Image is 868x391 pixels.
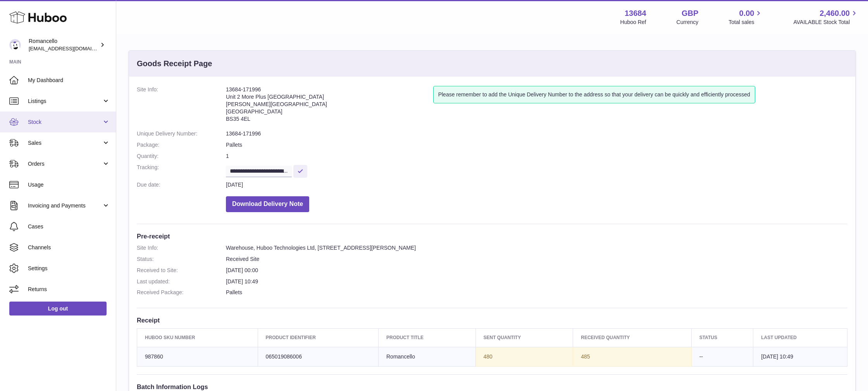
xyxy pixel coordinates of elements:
[28,181,110,189] span: Usage
[573,347,691,366] td: 485
[379,329,476,347] th: Product title
[137,329,258,347] th: Huboo SKU Number
[28,118,102,126] span: Stock
[739,8,754,19] span: 0.00
[226,289,847,296] dd: Pallets
[728,8,763,26] a: 0.00 Total sales
[28,202,102,209] span: Invoicing and Payments
[9,302,107,316] a: Log out
[137,267,226,274] dt: Received to Site:
[226,278,847,285] dd: [DATE] 10:49
[29,45,114,51] span: [EMAIL_ADDRESS][DOMAIN_NAME]
[691,347,753,366] td: --
[226,86,433,126] address: 13684-171996 Unit 2 More Plus [GEOGRAPHIC_DATA] [PERSON_NAME][GEOGRAPHIC_DATA] [GEOGRAPHIC_DATA] ...
[9,39,21,51] img: roman@romancello.co.uk
[226,130,847,137] dd: 13684-171996
[137,289,226,296] dt: Received Package:
[137,164,226,177] dt: Tracking:
[682,8,698,19] strong: GBP
[137,382,847,391] h3: Batch Information Logs
[226,267,847,274] dd: [DATE] 00:00
[226,244,847,252] dd: Warehouse, Huboo Technologies Ltd, [STREET_ADDRESS][PERSON_NAME]
[137,141,226,149] dt: Package:
[573,329,691,347] th: Received Quantity
[753,329,847,347] th: Last updated
[475,347,573,366] td: 480
[226,181,847,189] dd: [DATE]
[29,38,98,52] div: Romancello
[226,141,847,149] dd: Pallets
[137,316,847,324] h3: Receipt
[137,347,258,366] td: 987860
[728,19,763,26] span: Total sales
[820,8,850,19] span: 2,460.00
[137,130,226,137] dt: Unique Delivery Number:
[258,347,379,366] td: 065019086006
[677,19,699,26] div: Currency
[379,347,476,366] td: Romancello
[691,329,753,347] th: Status
[620,19,646,26] div: Huboo Ref
[258,329,379,347] th: Product Identifier
[753,347,847,366] td: [DATE] 10:49
[433,86,755,103] div: Please remember to add the Unique Delivery Number to the address so that your delivery can be qui...
[28,98,102,105] span: Listings
[28,265,110,272] span: Settings
[28,244,110,251] span: Channels
[226,153,847,160] dd: 1
[137,181,226,189] dt: Due date:
[137,58,212,69] h3: Goods Receipt Page
[137,153,226,160] dt: Quantity:
[28,223,110,230] span: Cases
[793,8,859,26] a: 2,460.00 AVAILABLE Stock Total
[28,160,102,168] span: Orders
[137,232,847,240] h3: Pre-receipt
[475,329,573,347] th: Sent Quantity
[625,8,646,19] strong: 13684
[137,86,226,126] dt: Site Info:
[137,244,226,252] dt: Site Info:
[793,19,859,26] span: AVAILABLE Stock Total
[28,286,110,293] span: Returns
[226,196,309,212] button: Download Delivery Note
[28,77,110,84] span: My Dashboard
[137,278,226,285] dt: Last updated:
[28,139,102,147] span: Sales
[226,256,847,263] dd: Received Site
[137,256,226,263] dt: Status:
